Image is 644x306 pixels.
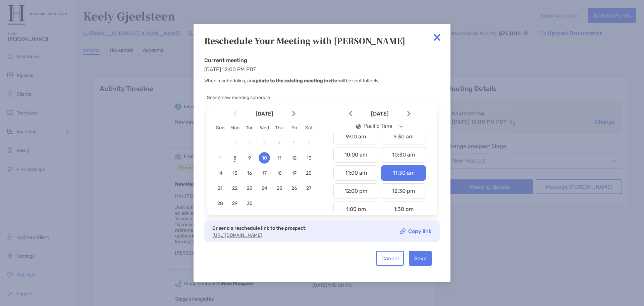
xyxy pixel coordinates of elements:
[274,170,285,176] span: 18
[259,140,270,146] span: 3
[229,140,240,146] span: 1
[303,185,315,191] span: 27
[303,155,315,161] span: 13
[333,165,378,181] div: 11:00 am
[302,125,316,131] div: Sat
[244,140,255,146] span: 2
[274,185,285,191] span: 25
[244,170,255,176] span: 16
[381,147,426,163] div: 10:30 am
[229,155,240,161] span: 8
[259,170,270,176] span: 17
[227,125,242,131] div: Mon
[288,140,300,146] span: 5
[234,111,237,117] img: Arrow icon
[272,125,287,131] div: Thu
[400,228,406,234] img: Copy link icon
[207,95,270,100] span: Select new meeting schedule
[287,125,302,131] div: Fri
[214,170,226,176] span: 14
[333,202,378,217] div: 1:00 pm
[381,129,426,144] div: 9:30 am
[214,185,226,191] span: 21
[333,183,378,199] div: 12:00 pm
[400,228,432,234] a: Copy link
[204,57,440,63] h4: Current meeting
[349,111,352,117] img: Arrow icon
[333,129,378,144] div: 9:00 am
[204,35,440,46] div: Reschedule Your Meeting with [PERSON_NAME]
[381,165,426,181] div: 11:30 am
[356,123,392,129] div: Pacific Time
[288,185,300,191] span: 26
[303,170,315,176] span: 20
[229,170,240,176] span: 15
[399,125,404,128] img: Open dropdown arrow
[409,251,432,266] button: Save
[356,124,361,129] img: icon
[238,111,291,117] span: [DATE]
[242,125,257,131] div: Tue
[213,125,227,131] div: Sun
[212,224,307,232] p: Or send a reschedule link to the prospect:
[303,140,315,146] span: 6
[274,155,285,161] span: 11
[244,185,255,191] span: 23
[292,111,296,117] img: Arrow icon
[204,77,440,85] p: When rescheduling, an will be sent to Keely .
[376,251,404,266] button: Cancel
[253,78,337,84] b: update to the existing meeting invite
[333,147,378,163] div: 10:00 am
[244,155,255,161] span: 9
[354,111,406,117] span: [DATE]
[381,202,426,217] div: 1:30 pm
[244,201,255,206] span: 30
[351,119,409,134] button: iconPacific Time
[214,155,226,161] span: 7
[204,57,440,88] div: [DATE] 12:00 PM PDT
[430,31,444,44] img: close modal icon
[288,170,300,176] span: 19
[257,125,272,131] div: Wed
[259,185,270,191] span: 24
[229,185,240,191] span: 22
[229,201,240,206] span: 29
[214,201,226,206] span: 28
[381,183,426,199] div: 12:30 pm
[274,140,285,146] span: 4
[259,155,270,161] span: 10
[407,111,411,117] img: Arrow icon
[288,155,300,161] span: 12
